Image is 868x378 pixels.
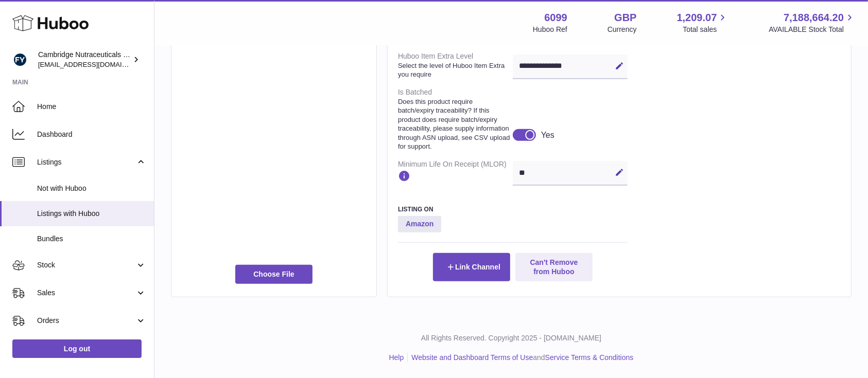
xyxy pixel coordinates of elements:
[37,157,135,167] span: Listings
[408,353,633,363] li: and
[398,47,513,83] dt: Huboo Item Extra Level
[398,216,441,232] strong: Amazon
[38,60,151,68] span: [EMAIL_ADDRESS][DOMAIN_NAME]
[411,353,533,362] a: Website and Dashboard Terms of Use
[37,316,135,326] span: Orders
[677,11,717,25] span: 1,209.07
[683,25,728,34] span: Total sales
[37,209,146,219] span: Listings with Huboo
[398,61,510,79] strong: Select the level of Huboo Item Extra you require
[515,253,593,281] button: Can't Remove from Huboo
[37,102,146,112] span: Home
[607,25,637,34] div: Currency
[37,184,146,193] span: Not with Huboo
[784,11,844,25] span: 7,188,664.20
[398,97,510,151] strong: Does this product require batch/expiry traceability? If this product does require batch/expiry tr...
[12,52,28,67] img: internalAdmin-6099@internal.huboo.com
[533,25,567,34] div: Huboo Ref
[389,353,404,362] a: Help
[12,339,142,358] a: Log out
[37,288,135,298] span: Sales
[769,11,856,34] a: 7,188,664.20 AVAILABLE Stock Total
[677,11,729,34] a: 1,209.07 Total sales
[38,50,131,69] div: Cambridge Nutraceuticals Ltd
[769,25,856,34] span: AVAILABLE Stock Total
[235,265,313,283] span: Choose File
[398,83,513,155] dt: Is Batched
[398,155,513,190] dt: Minimum Life On Receipt (MLOR)
[544,11,567,25] strong: 6099
[37,260,135,270] span: Stock
[545,353,634,362] a: Service Terms & Conditions
[37,130,146,139] span: Dashboard
[433,253,510,281] button: Link Channel
[37,234,146,244] span: Bundles
[163,333,860,343] p: All Rights Reserved. Copyright 2025 - [DOMAIN_NAME]
[614,11,636,25] strong: GBP
[398,205,628,213] h3: Listing On
[541,130,554,141] div: Yes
